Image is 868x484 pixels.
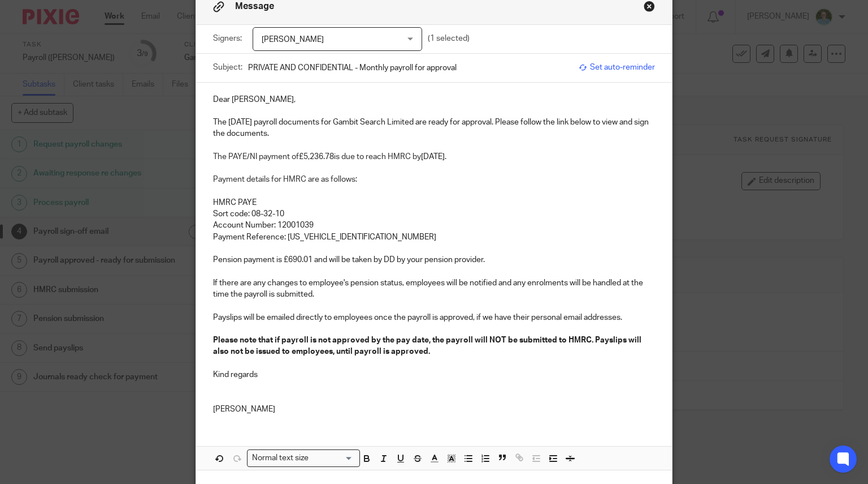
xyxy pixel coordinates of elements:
p: HMRC PAYE [213,197,656,208]
span: The PAYE/NI payment of [213,153,299,161]
span: is due to reach HMRC by [334,153,421,161]
strong: Please note that if payroll is not approved by the pay date, the payroll will NOT be submitted to... [213,336,643,355]
p: Payment Reference: [US_VEHICLE_IDENTIFICATION_NUMBER] [213,232,656,243]
input: Search for option [313,452,353,464]
p: Payslips will be emailed directly to employees once the payroll is approved, if we have their per... [213,312,656,323]
p: Pension payment is £690.01 and will be taken by DD by your pension provider. [213,254,656,265]
span: Payment details for HMRC are as follows: [213,175,357,183]
p: £5,236.78 [DATE]. [213,151,656,162]
p: Kind regards [213,369,656,380]
p: [PERSON_NAME] [213,404,656,415]
div: Search for option [247,449,360,467]
span: Normal text size [250,452,311,464]
p: Account Number: 12001039 [213,220,656,231]
p: Sort code: 08-32-10 [213,208,656,220]
p: If there are any changes to employee's pension status, employees will be notified and any enrolme... [213,277,656,301]
p: Dear [PERSON_NAME], [213,94,656,105]
p: The [DATE] payroll documents for Gambit Search Limited are ready for approval. Please follow the ... [213,117,656,140]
